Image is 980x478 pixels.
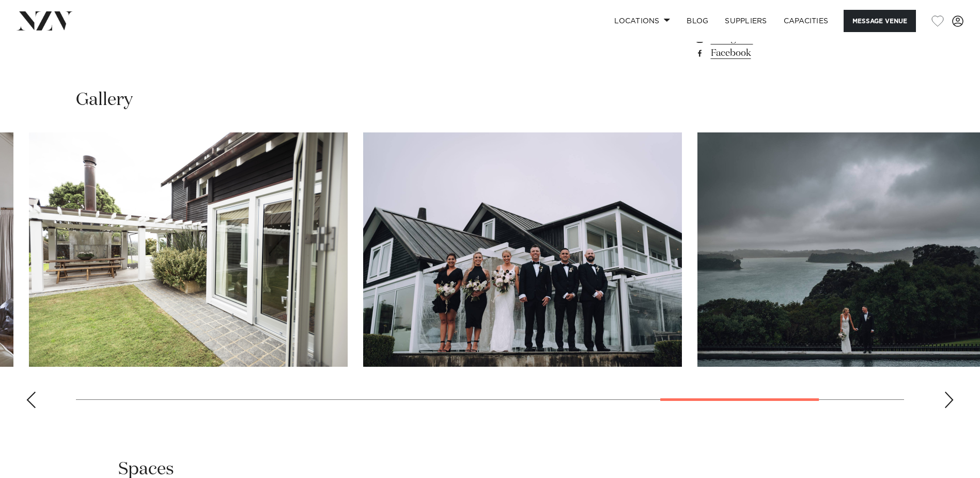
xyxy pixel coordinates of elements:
[606,10,678,32] a: Locations
[717,10,775,32] a: SUPPLIERS
[694,46,862,61] a: Facebook
[844,10,916,32] button: Message Venue
[678,10,717,32] a: BLOG
[29,132,348,367] swiper-slide: 10 / 13
[76,88,133,112] h2: Gallery
[17,11,73,30] img: nzv-logo.png
[775,10,837,32] a: Capacities
[363,132,682,367] swiper-slide: 11 / 13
